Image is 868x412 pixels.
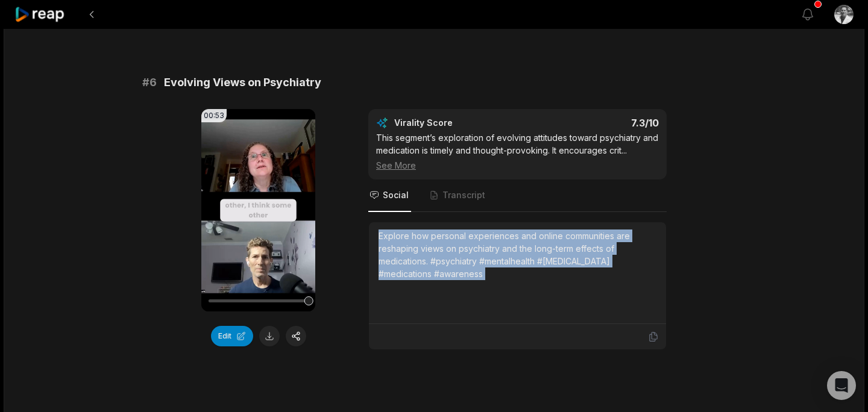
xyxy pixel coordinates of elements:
[164,74,321,91] span: Evolving Views on Psychiatry
[368,179,667,212] nav: Tabs
[442,189,485,201] span: Transcript
[383,189,409,201] span: Social
[530,117,659,129] div: 7.3 /10
[394,117,524,129] div: Virality Score
[201,109,315,311] video: Your browser does not support mp4 format.
[827,371,856,400] div: Open Intercom Messenger
[376,159,659,172] div: See More
[379,229,656,280] div: Explore how personal experiences and online communities are reshaping views on psychiatry and the...
[142,74,157,91] span: # 6
[376,131,659,172] div: This segment’s exploration of evolving attitudes toward psychiatry and medication is timely and t...
[211,326,253,346] button: Edit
